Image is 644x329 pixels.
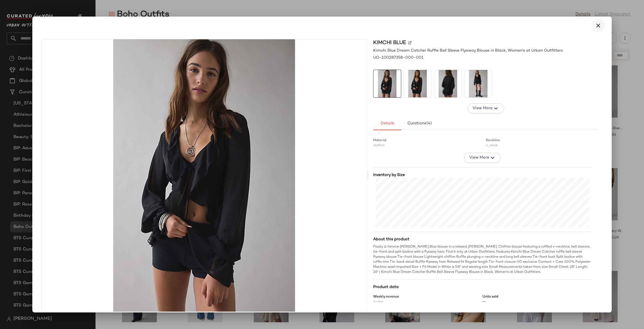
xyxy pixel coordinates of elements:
[373,70,401,97] img: 100287358_001_b
[373,301,383,305] span: $4725
[380,121,394,126] span: Details
[407,121,432,126] span: Curations
[373,172,591,178] div: Inventory by Size
[373,294,399,300] span: Weekly revenue
[373,48,563,54] span: Kimchi Blue Dream Catcher Ruffle Bell Sleeve Flyaway Blouse in Black, Women's at Urban Outfitters
[482,294,498,300] span: Units sold
[426,121,432,126] span: (4)
[404,70,431,97] img: 100287358_001_b
[468,103,504,113] button: View More
[472,105,493,112] span: View More
[464,70,492,97] img: 100287358_001_b3
[434,70,462,97] img: 100287358_001_b2
[482,301,486,305] span: 75
[464,153,501,163] button: View More
[373,245,591,275] div: Floaty & femme [PERSON_NAME] Blue blouse in a relaxed, [PERSON_NAME]. Chiffon blouse featuring a ...
[373,236,591,242] div: About this product
[469,154,489,161] span: View More
[373,39,406,47] span: Kimchi Blue
[408,41,412,44] img: svg%3e
[42,39,367,312] img: 100287358_001_b
[373,55,423,61] span: UO-100287358-000-001
[373,284,591,290] div: Product data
